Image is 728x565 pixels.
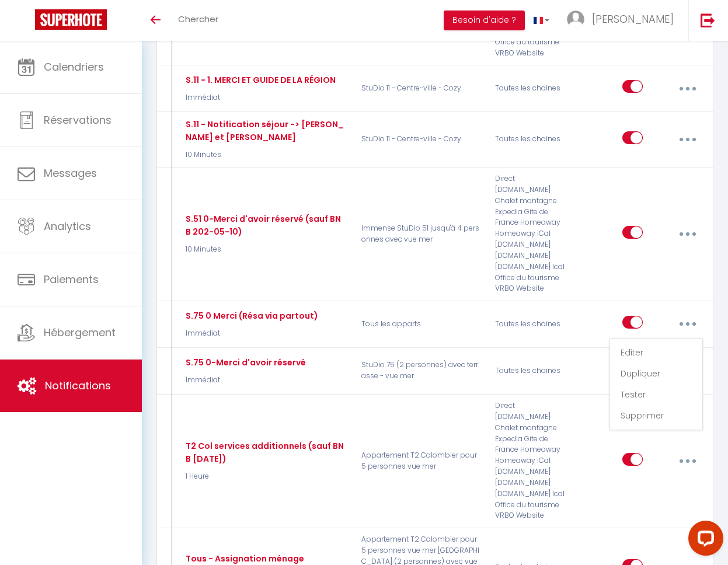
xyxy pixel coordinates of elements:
[567,11,584,28] img: ...
[592,12,674,26] span: [PERSON_NAME]
[183,471,346,482] p: 1 Heure
[679,516,728,565] iframe: LiveChat chat widget
[183,212,346,238] div: S.51 0-Merci d'avoir réservé (sauf BNB 202-05-10)
[35,9,107,30] img: Super Booking
[354,173,488,294] p: Immense StuDio 51 jusqu'à 4 personnes avec vue mer
[183,74,336,86] div: S.11 - 1. MERCI ET GUIDE DE LA RÉGION
[183,356,306,369] div: S.75 0-Merci d'avoir réservé
[44,219,91,233] span: Analytics
[183,149,346,161] p: 10 Minutes
[613,364,699,383] a: Dupliquer
[45,378,111,393] span: Notifications
[487,400,577,521] div: Direct [DOMAIN_NAME] Chalet montagne Expedia Gite de France Homeaway Homeaway iCal [DOMAIN_NAME] ...
[487,307,577,341] div: Toutes les chaines
[183,328,318,339] p: Immédiat
[183,118,346,144] div: S.11 - Notification séjour -> [PERSON_NAME] et [PERSON_NAME]
[354,307,488,341] p: Tous les apparts
[183,375,306,386] p: Immédiat
[354,118,488,161] p: StuDio 11 - Centre-ville - Cozy
[613,385,699,404] a: Tester
[183,92,336,103] p: Immédiat
[183,440,346,465] div: T2 Col services additionnels (sauf BNB [DATE])
[613,343,699,362] a: Editer
[183,552,304,565] div: Tous - Assignation ménage
[44,166,97,180] span: Messages
[354,71,488,105] p: StuDio 11 - Centre-ville - Cozy
[44,272,99,287] span: Paiements
[613,406,699,426] a: Supprimer
[444,11,525,30] button: Besoin d'aide ?
[44,113,112,127] span: Réservations
[354,354,488,388] p: StuDio 75 (2 personnes) avec terrasse - vue mer
[44,325,116,340] span: Hébergement
[178,13,218,25] span: Chercher
[354,400,488,521] p: Appartement T2 Colombier pour 5 personnes vue mer
[487,354,577,388] div: Toutes les chaines
[487,71,577,105] div: Toutes les chaines
[487,118,577,161] div: Toutes les chaines
[44,60,104,74] span: Calendriers
[487,173,577,294] div: Direct [DOMAIN_NAME] Chalet montagne Expedia Gite de France Homeaway Homeaway iCal [DOMAIN_NAME] ...
[701,13,715,27] img: logout
[183,244,346,255] p: 10 Minutes
[183,309,318,322] div: S.75 0 Merci (Résa via partout)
